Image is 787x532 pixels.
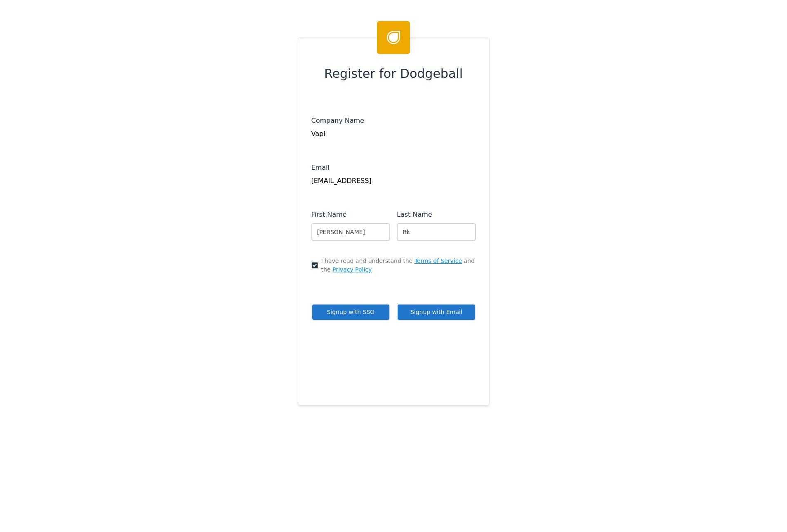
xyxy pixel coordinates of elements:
input: Enter your last name [397,223,476,241]
button: Signup with Email [397,304,476,321]
span: Email [311,164,330,171]
a: Privacy Policy [332,266,372,273]
span: First Name [311,211,347,218]
span: Last Name [397,211,432,218]
input: Enter your first name [311,223,391,241]
span: I have read and understand the and the [321,257,476,274]
span: Company Name [311,117,364,124]
a: Terms of Service [415,258,462,264]
span: Register for Dodgeball [324,64,463,83]
div: [EMAIL_ADDRESS] [311,176,476,186]
button: Signup with SSO [311,304,391,321]
div: Vapi [311,129,476,139]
